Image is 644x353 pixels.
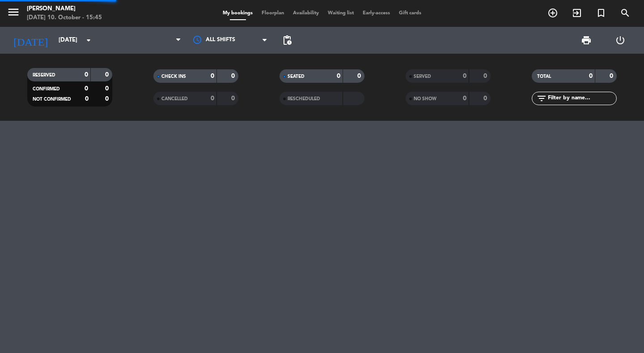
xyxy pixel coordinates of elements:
span: RESCHEDULED [288,97,320,101]
i: add_circle_outline [547,8,558,18]
i: power_settings_new [615,35,626,46]
span: print [581,35,592,46]
span: CONFIRMED [33,87,60,91]
span: CHECK INS [161,74,186,79]
strong: 0 [105,85,110,92]
strong: 0 [483,95,489,102]
span: RESERVED [33,73,55,77]
input: Filter by name... [547,94,616,103]
strong: 0 [85,96,89,102]
span: SERVED [414,74,431,79]
span: NO SHOW [414,97,436,101]
strong: 0 [231,95,237,102]
span: Waiting list [323,11,358,16]
span: My bookings [218,11,257,16]
strong: 0 [211,73,214,79]
button: menu [7,5,20,22]
i: arrow_drop_down [83,35,94,46]
span: CANCELLED [161,97,188,101]
strong: 0 [105,96,110,102]
div: [PERSON_NAME] [27,4,102,13]
strong: 0 [463,73,466,79]
strong: 0 [337,73,340,79]
strong: 0 [610,73,615,79]
i: [DATE] [7,30,54,50]
strong: 0 [589,73,593,79]
strong: 0 [85,85,88,92]
span: pending_actions [282,35,292,46]
i: exit_to_app [572,8,582,18]
span: Availability [288,11,323,16]
i: filter_list [536,93,547,104]
strong: 0 [231,73,237,79]
span: Floorplan [257,11,288,16]
strong: 0 [357,73,363,79]
div: [DATE] 10. October - 15:45 [27,13,102,22]
span: TOTAL [537,74,551,79]
i: search [620,8,631,18]
span: Early-access [358,11,394,16]
span: NOT CONFIRMED [33,97,71,102]
strong: 0 [463,95,466,102]
strong: 0 [105,72,110,78]
i: menu [7,5,20,19]
span: Gift cards [394,11,426,16]
strong: 0 [85,72,88,78]
i: turned_in_not [596,8,606,18]
strong: 0 [211,95,214,102]
span: SEATED [288,74,305,79]
strong: 0 [483,73,489,79]
div: LOG OUT [603,27,637,54]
